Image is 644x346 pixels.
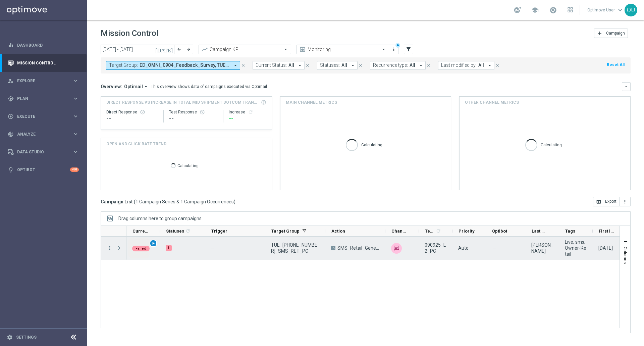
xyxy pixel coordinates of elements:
[174,45,184,54] button: arrow_back
[253,61,305,70] button: Current Status: All arrow_drop_down
[72,131,79,137] i: keyboard_arrow_right
[599,229,615,234] span: First in Range
[305,63,310,68] i: close
[184,45,193,54] button: arrow_forward
[425,242,447,254] span: 090925_L2_PC
[143,84,149,90] i: arrow_drop_down
[7,96,79,101] button: gps_fixed Plan keyboard_arrow_right
[7,334,13,340] i: settings
[297,45,389,54] ng-select: Monitoring
[597,31,602,36] i: add
[7,60,79,66] div: Mission Control
[229,115,266,123] div: --
[7,43,79,48] div: equalizer Dashboard
[625,4,637,16] div: OU
[425,229,435,234] span: Templates
[17,36,79,54] a: Dashboard
[391,229,408,234] span: Channel
[16,335,37,339] a: Settings
[201,46,208,53] i: trending_up
[331,246,335,250] span: A
[229,109,266,115] div: Increase
[106,115,158,123] div: --
[101,29,158,38] h1: Mission Control
[211,245,215,251] span: —
[395,43,400,48] div: There are unsaved changes
[8,113,72,119] div: Execute
[184,227,191,235] span: Calculate column
[101,84,122,90] h3: Overview:
[391,47,396,52] i: more_vert
[248,109,253,115] i: refresh
[134,199,136,205] span: (
[132,245,150,251] colored-tag: Failed
[620,197,631,206] button: more_vert
[186,47,191,52] i: arrow_forward
[107,245,113,251] button: more_vert
[531,6,539,14] span: school
[531,242,553,254] div: Nicole Zern
[410,62,415,68] span: All
[8,36,79,54] div: Dashboard
[495,63,500,68] i: close
[8,167,14,173] i: lightbulb
[341,62,347,68] span: All
[7,149,79,155] button: Data Studio keyboard_arrow_right
[623,247,628,264] span: Columns
[122,84,151,90] button: Optimail arrow_drop_down
[256,62,287,68] span: Current Status:
[124,84,143,90] span: Optimail
[8,131,14,137] i: track_changes
[8,113,14,119] i: play_circle_outline
[350,62,356,68] i: arrow_drop_down
[177,47,181,52] i: arrow_back
[8,54,79,72] div: Mission Control
[493,245,497,251] span: —
[136,199,234,205] span: 1 Campaign Series & 1 Campaign Occurrences
[458,245,469,251] span: Auto
[8,96,72,102] div: Plan
[299,46,306,53] i: preview
[17,54,79,72] a: Mission Control
[391,243,402,254] img: Retail SMS marketing
[211,229,227,234] span: Trigger
[166,245,172,251] div: 1
[565,229,575,234] span: Tags
[241,63,246,68] i: close
[271,242,320,254] span: TUE_20250909_SMS_RET_PC
[406,46,412,52] i: filter_alt
[541,141,565,148] p: Calculating...
[132,229,149,234] span: Current Status
[185,228,191,234] i: refresh
[465,99,519,105] h4: Other channel metrics
[8,42,14,48] i: equalizer
[17,150,72,154] span: Data Studio
[109,62,138,68] span: Target Group:
[370,61,426,70] button: Recurrence type: All arrow_drop_down
[7,78,79,84] div: person_search Explore keyboard_arrow_right
[106,109,158,115] div: Direct Response
[492,229,507,234] span: Optibot
[358,63,363,68] i: close
[271,229,300,234] span: Target Group
[358,62,364,69] button: close
[17,132,72,136] span: Analyze
[317,61,358,70] button: Statuses: All arrow_drop_down
[288,62,294,68] span: All
[441,62,477,68] span: Last modified by:
[118,216,202,221] span: Drag columns here to group campaigns
[404,45,413,54] button: filter_alt
[494,62,500,69] button: close
[70,167,79,172] div: +10
[7,167,79,172] button: lightbulb Optibot +10
[373,62,408,68] span: Recurrence type:
[587,5,625,15] a: Optimove Userkeyboard_arrow_down
[8,149,72,155] div: Data Studio
[8,131,72,137] div: Analyze
[234,199,235,205] span: )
